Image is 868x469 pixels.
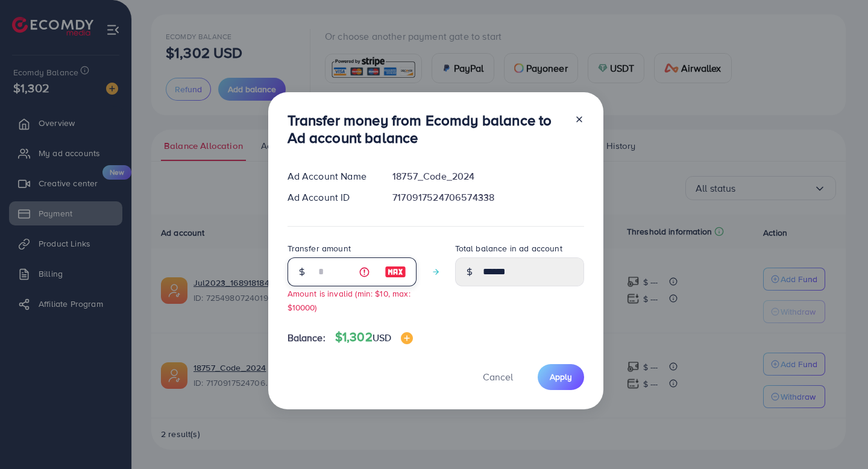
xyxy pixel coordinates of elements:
[385,265,406,279] img: image
[383,190,593,204] div: 7170917524706574338
[483,370,513,383] span: Cancel
[288,288,410,313] small: Amount is invalid (min: $10, max: $10000)
[468,364,528,390] button: Cancel
[373,331,391,344] span: USD
[288,242,351,254] label: Transfer amount
[538,364,584,390] button: Apply
[278,169,383,183] div: Ad Account Name
[335,330,413,345] h4: $1,302
[401,332,413,344] img: image
[550,371,572,383] span: Apply
[455,242,562,254] label: Total balance in ad account
[383,169,593,183] div: 18757_Code_2024
[278,190,383,204] div: Ad Account ID
[817,415,859,460] iframe: Chat
[288,112,565,146] h3: Transfer money from Ecomdy balance to Ad account balance
[288,331,325,345] span: Balance:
